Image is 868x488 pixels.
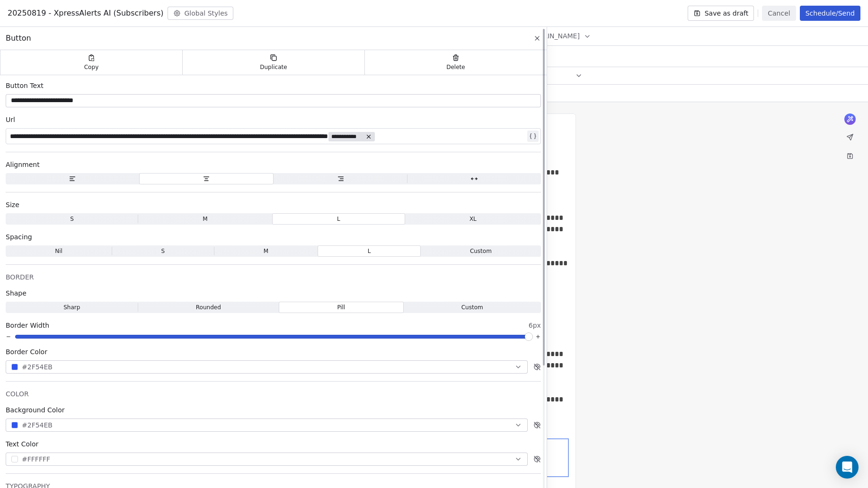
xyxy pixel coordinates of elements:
button: #2F54EB [6,418,528,432]
span: Custom [461,303,483,312]
span: Button [6,33,31,44]
span: Url [6,115,15,124]
button: Cancel [762,6,796,21]
span: #FFFFFF [22,454,50,464]
span: Delete [446,63,465,71]
span: 20250819 - XpressAlerts AI (Subscribers) [8,8,164,19]
span: Border Width [6,321,49,330]
span: Sharp [63,303,80,312]
div: COLOR [6,389,541,399]
button: #FFFFFF [6,453,528,466]
span: Size [6,200,19,209]
span: #2F54EB [22,420,53,430]
span: Copy [84,63,99,71]
button: Schedule/Send [800,6,860,21]
span: Border Color [6,347,47,357]
span: #2F54EB [22,362,53,372]
span: @[DOMAIN_NAME] [518,31,580,41]
button: Global Styles [168,7,234,20]
span: Shape [6,288,27,298]
div: Open Intercom Messenger [836,456,859,479]
span: S [161,247,165,255]
button: Save as draft [688,6,754,21]
span: Duplicate [260,63,287,71]
span: 6px [529,321,541,330]
span: Rounded [196,303,221,312]
span: S [70,215,74,223]
span: Custom [470,247,492,255]
span: M [264,247,268,255]
div: BORDER [6,272,541,282]
button: #2F54EB [6,360,528,374]
span: Nil [55,247,62,255]
span: Button Text [6,81,44,90]
span: Background Color [6,405,65,415]
span: M [203,215,207,223]
span: Spacing [6,232,32,242]
span: XL [469,215,477,223]
span: Text Color [6,439,38,449]
span: Alignment [6,160,40,169]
